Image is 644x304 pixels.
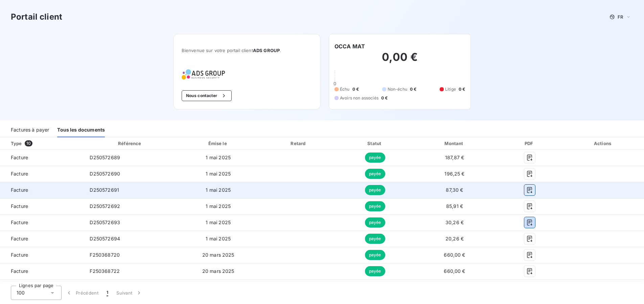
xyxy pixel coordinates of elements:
[444,171,464,177] span: 196,25 €
[182,90,232,101] button: Nous contacter
[365,169,385,179] span: payée
[365,234,385,244] span: payée
[5,235,79,242] span: Facture
[365,185,385,195] span: payée
[564,140,643,147] div: Actions
[206,187,231,193] span: 1 mai 2025
[446,187,463,193] span: 87,30 €
[381,95,388,101] span: 0 €
[352,86,359,92] span: 0 €
[5,187,79,193] span: Facture
[5,203,79,210] span: Facture
[102,286,112,300] button: 1
[90,268,120,274] span: F250368722
[107,289,108,296] span: 1
[365,201,385,211] span: payée
[5,154,79,161] span: Facture
[118,141,141,146] div: Référence
[17,289,25,296] span: 100
[182,48,312,53] span: Bienvenue sur votre portail client .
[365,153,385,163] span: payée
[365,217,385,228] span: payée
[90,155,120,160] span: D250572689
[202,268,234,274] span: 20 mars 2025
[206,203,231,209] span: 1 mai 2025
[7,140,83,147] div: Type
[365,266,385,276] span: payée
[446,203,463,209] span: 85,91 €
[90,187,119,193] span: D250572691
[445,155,464,160] span: 187,87 €
[178,140,259,147] div: Émise le
[90,171,120,177] span: D250572690
[261,140,336,147] div: Retard
[90,219,120,225] span: D250572693
[340,86,350,92] span: Échu
[206,219,231,225] span: 1 mai 2025
[90,203,120,209] span: D250572692
[90,236,120,241] span: D250572694
[5,170,79,177] span: Facture
[498,140,561,147] div: PDF
[339,140,411,147] div: Statut
[206,236,231,241] span: 1 mai 2025
[335,50,465,71] h2: 0,00 €
[206,171,231,177] span: 1 mai 2025
[57,123,105,137] div: Tous les documents
[5,268,79,275] span: Facture
[62,286,102,300] button: Précédent
[335,42,365,50] h6: OCCA MAT
[445,236,464,241] span: 20,26 €
[182,69,225,79] img: Company logo
[444,252,465,258] span: 660,00 €
[444,268,465,274] span: 660,00 €
[333,81,336,86] span: 0
[618,14,623,20] span: FR
[459,86,465,92] span: 0 €
[414,140,495,147] div: Montant
[206,155,231,160] span: 1 mai 2025
[253,48,280,53] span: ADS GROUP
[445,219,464,225] span: 30,26 €
[410,86,416,92] span: 0 €
[90,252,120,258] span: F250368720
[11,123,49,137] div: Factures à payer
[445,86,456,92] span: Litige
[25,140,32,146] span: 10
[365,250,385,260] span: payée
[202,252,234,258] span: 20 mars 2025
[112,286,146,300] button: Suivant
[11,11,62,23] h3: Portail client
[5,219,79,226] span: Facture
[5,252,79,258] span: Facture
[340,95,378,101] span: Avoirs non associés
[388,86,407,92] span: Non-échu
